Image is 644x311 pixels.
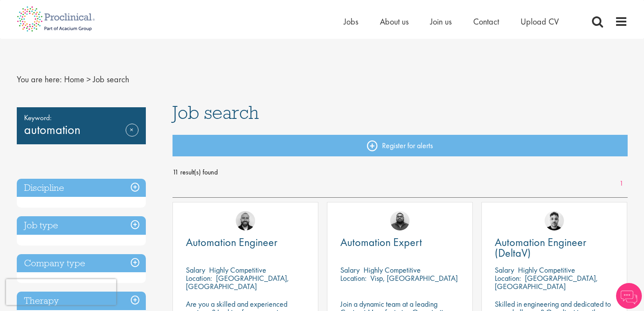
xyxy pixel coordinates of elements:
a: Contact [473,16,499,27]
span: Automation Engineer (DeltaV) [495,235,586,260]
a: 1 [615,179,628,189]
a: Upload CV [521,16,559,27]
a: Automation Engineer [186,237,305,248]
a: Remove [126,124,139,149]
h3: Company type [17,254,146,273]
a: Join us [430,16,452,27]
div: automation [17,107,146,144]
h3: Job type [17,216,146,235]
span: Salary [340,265,360,275]
a: Automation Engineer (DeltaV) [495,237,614,258]
span: > [86,74,91,85]
span: Automation Engineer [186,235,277,249]
a: Register for alerts [173,135,628,156]
a: About us [380,16,409,27]
img: Chatbot [616,283,642,309]
span: Keyword: [24,112,139,124]
img: Jordan Kiely [236,211,255,230]
img: Ashley Bennett [390,211,410,230]
span: Location: [340,273,367,283]
span: Job search [173,101,259,124]
iframe: reCAPTCHA [6,279,116,305]
span: Job search [93,74,129,85]
a: Automation Expert [340,237,459,248]
a: Jobs [344,16,358,27]
span: You are here: [17,74,62,85]
span: Automation Expert [340,235,422,249]
span: Salary [186,265,205,275]
h3: Discipline [17,179,146,197]
img: Dean Fisher [545,211,564,230]
p: Highly Competitive [364,265,421,275]
p: Highly Competitive [209,265,266,275]
p: [GEOGRAPHIC_DATA], [GEOGRAPHIC_DATA] [495,273,598,291]
p: Highly Competitive [518,265,575,275]
p: Visp, [GEOGRAPHIC_DATA] [370,273,458,283]
span: Salary [495,265,514,275]
span: Location: [495,273,521,283]
span: 11 result(s) found [173,166,628,179]
p: [GEOGRAPHIC_DATA], [GEOGRAPHIC_DATA] [186,273,289,291]
span: Location: [186,273,212,283]
a: breadcrumb link [64,74,84,85]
